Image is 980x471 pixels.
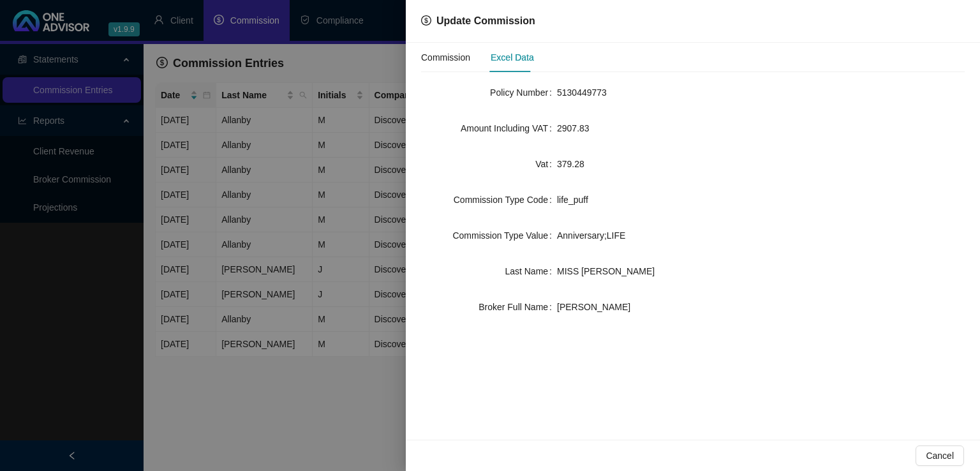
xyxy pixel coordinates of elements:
span: Update Commission [436,15,535,26]
span: Cancel [926,449,954,463]
label: Amount Including VAT [461,118,557,138]
span: Anniversary;LIFE [557,230,625,241]
span: MISS [PERSON_NAME] [557,266,655,276]
label: Last Name [505,261,557,281]
button: Cancel [916,445,964,466]
label: Policy Number [490,82,557,103]
span: 2907.83 [557,123,590,133]
div: Commission [421,50,470,64]
span: dollar [421,15,431,26]
span: [PERSON_NAME] [557,302,630,312]
label: Broker Full Name [479,297,557,317]
span: 5130449773 [557,87,607,98]
label: Commission Type Value [452,225,557,246]
span: life_puff [557,195,588,205]
div: Excel Data [491,50,534,64]
label: Commission Type Code [454,190,557,210]
span: 379.28 [557,159,584,169]
label: Vat [535,154,557,174]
